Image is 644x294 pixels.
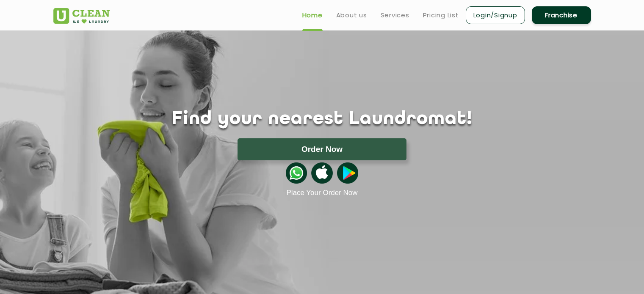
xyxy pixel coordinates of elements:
img: UClean Laundry and Dry Cleaning [53,8,110,24]
a: Place Your Order Now [286,189,357,197]
a: Home [302,10,323,20]
img: whatsappicon.png [286,162,307,184]
img: apple-icon.png [311,162,332,184]
a: Franchise [532,6,591,24]
a: About us [336,10,367,20]
a: Services [381,10,409,20]
a: Login/Signup [466,6,525,24]
button: Order Now [238,138,406,160]
h1: Find your nearest Laundromat! [47,109,597,130]
a: Pricing List [423,10,459,20]
img: playstoreicon.png [337,162,358,184]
